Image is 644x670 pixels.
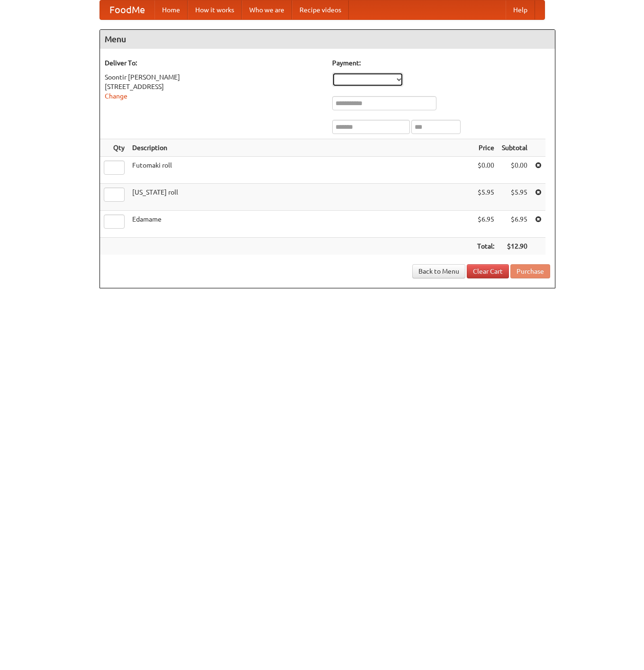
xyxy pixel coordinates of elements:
td: [US_STATE] roll [128,184,473,211]
td: $6.95 [498,211,531,238]
a: FoodMe [100,0,154,19]
td: $5.95 [498,184,531,211]
th: Description [128,139,473,157]
td: $0.00 [473,157,498,184]
th: $12.90 [498,238,531,255]
th: Subtotal [498,139,531,157]
button: Purchase [510,264,550,278]
a: Help [506,0,535,19]
a: Who we are [242,0,292,19]
th: Price [473,139,498,157]
div: [STREET_ADDRESS] [105,82,323,91]
h5: Payment: [332,58,550,68]
a: Home [154,0,188,19]
th: Qty [100,139,128,157]
h5: Deliver To: [105,58,323,68]
td: $6.95 [473,211,498,238]
th: Total: [473,238,498,255]
a: Clear Cart [467,264,509,278]
td: $5.95 [473,184,498,211]
a: Recipe videos [292,0,349,19]
td: Futomaki roll [128,157,473,184]
h4: Menu [100,30,555,49]
a: Change [105,92,127,100]
div: Soontir [PERSON_NAME] [105,72,323,82]
td: $0.00 [498,157,531,184]
a: How it works [188,0,242,19]
td: Edamame [128,211,473,238]
a: Back to Menu [412,264,465,278]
